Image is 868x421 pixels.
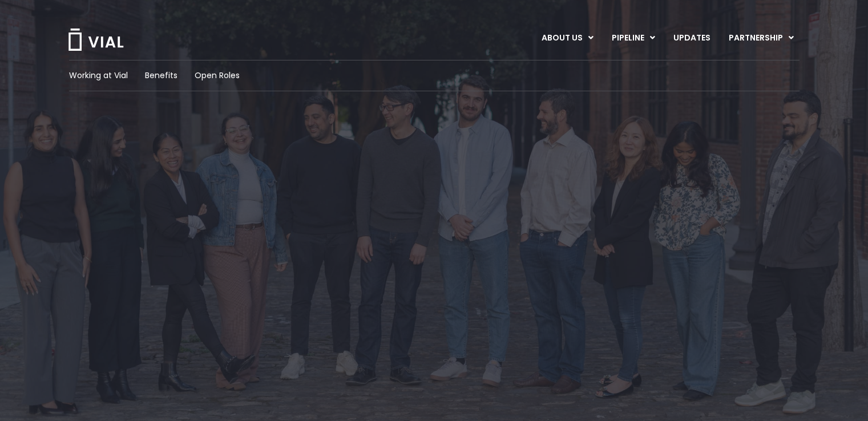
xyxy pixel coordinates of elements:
[69,70,128,82] a: Working at Vial
[664,29,719,48] a: UPDATES
[67,29,124,51] img: Vial Logo
[720,29,803,48] a: PARTNERSHIPMenu Toggle
[145,70,177,82] a: Benefits
[603,29,664,48] a: PIPELINEMenu Toggle
[195,70,240,82] a: Open Roles
[532,29,602,48] a: ABOUT USMenu Toggle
